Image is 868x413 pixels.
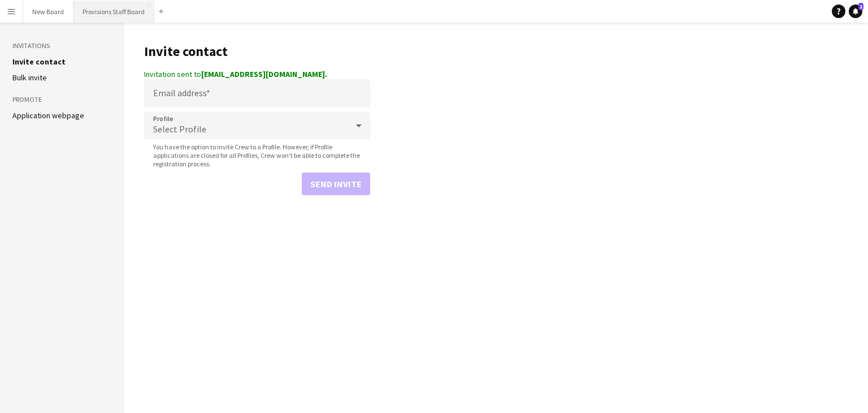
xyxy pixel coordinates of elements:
strong: [EMAIL_ADDRESS][DOMAIN_NAME]. [201,69,327,79]
span: 1 [858,3,863,10]
h3: Invitations [12,41,112,51]
div: Invitation sent to [144,69,370,79]
h3: Promote [12,94,112,105]
span: Select Profile [153,123,206,135]
h1: Invite contact [144,43,370,60]
a: Invite contact [12,57,66,67]
a: Application webpage [12,110,84,121]
button: New Board [23,1,73,23]
a: 1 [849,5,862,18]
a: Bulk invite [12,72,47,83]
span: You have the option to invite Crew to a Profile. However, if Profile applications are closed for ... [144,143,370,168]
button: Provisions Staff Board [73,1,154,23]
